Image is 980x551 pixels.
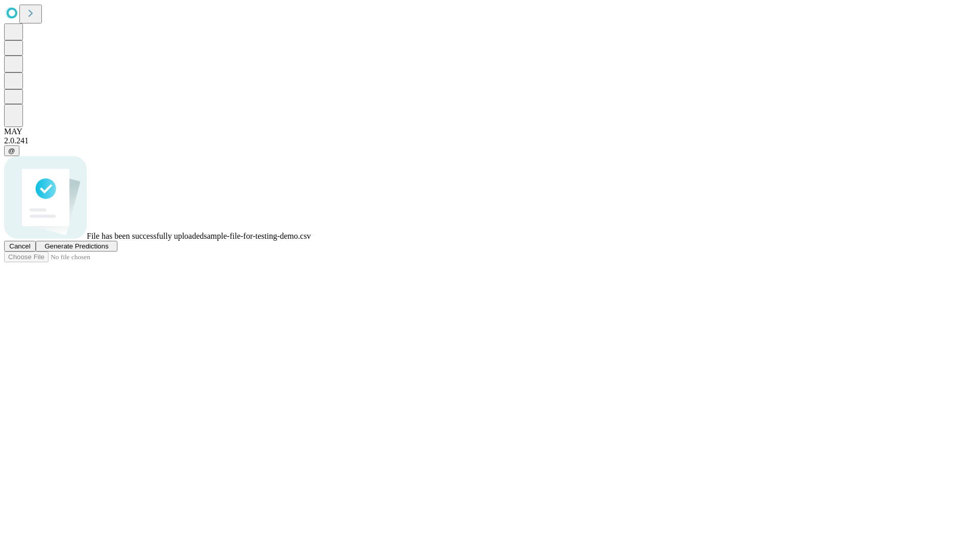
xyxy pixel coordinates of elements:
span: Generate Predictions [44,242,108,250]
button: Cancel [4,241,36,252]
button: Generate Predictions [36,241,117,252]
div: 2.0.241 [4,136,976,145]
span: sample-file-for-testing-demo.csv [204,232,311,240]
span: File has been successfully uploaded [87,232,204,240]
div: MAY [4,127,976,136]
span: Cancel [9,242,31,250]
button: @ [4,145,19,156]
span: @ [8,147,15,155]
